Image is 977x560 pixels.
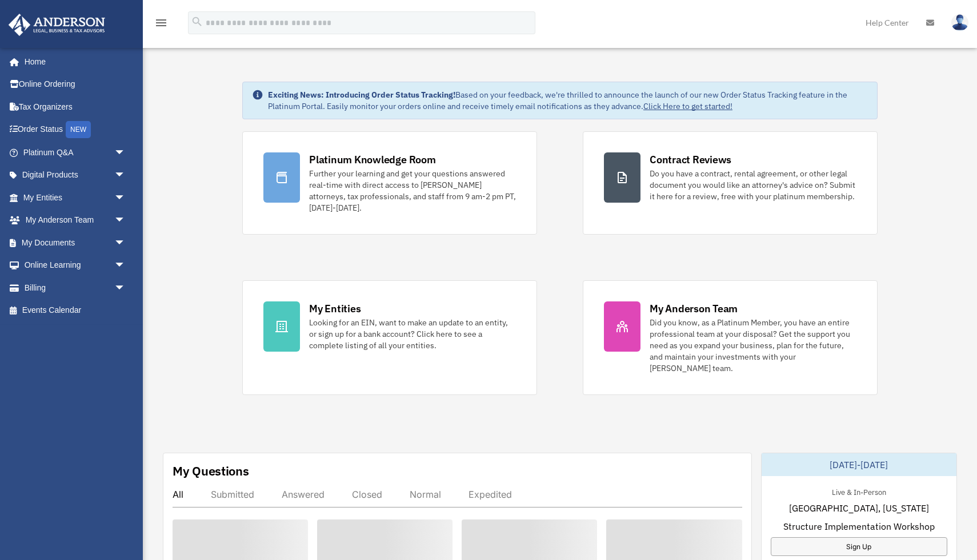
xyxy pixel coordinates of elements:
span: arrow_drop_down [114,209,137,232]
span: Structure Implementation Workshop [783,519,935,533]
div: Based on your feedback, we're thrilled to announce the launch of our new Order Status Tracking fe... [268,89,868,112]
div: My Entities [309,301,361,316]
img: Anderson Advisors Platinum Portal [5,14,109,36]
div: Live & In-Person [823,485,895,497]
div: My Questions [173,462,249,480]
span: arrow_drop_down [114,231,137,255]
div: My Anderson Team [650,301,738,316]
a: Platinum Q&Aarrow_drop_down [8,141,143,164]
a: Order StatusNEW [8,118,143,142]
a: Platinum Knowledge Room Further your learning and get your questions answered real-time with dire... [242,131,537,235]
a: Home [8,50,137,73]
a: My Entities Looking for an EIN, want to make an update to an entity, or sign up for a bank accoun... [242,280,537,395]
span: arrow_drop_down [114,164,137,187]
a: My Anderson Teamarrow_drop_down [8,209,143,232]
img: User Pic [951,14,968,31]
span: [GEOGRAPHIC_DATA], [US_STATE] [789,501,929,515]
a: My Documentsarrow_drop_down [8,231,143,254]
div: Did you know, as a Platinum Member, you have an entire professional team at your disposal? Get th... [650,317,856,374]
div: Normal [410,489,441,500]
div: Closed [352,489,382,500]
a: Click Here to get started! [643,101,732,111]
a: Billingarrow_drop_down [8,276,143,299]
a: Sign Up [771,537,948,556]
a: My Anderson Team Did you know, as a Platinum Member, you have an entire professional team at your... [583,280,878,395]
i: menu [154,16,168,30]
a: My Entitiesarrow_drop_down [8,186,143,209]
a: Online Learningarrow_drop_down [8,254,143,277]
div: Expedited [469,489,512,500]
span: arrow_drop_down [114,276,137,300]
i: search [191,15,203,28]
div: Platinum Knowledge Room [309,152,436,167]
div: Answered [282,489,325,500]
span: arrow_drop_down [114,254,137,277]
div: Submitted [211,489,254,500]
a: Events Calendar [8,299,143,322]
a: Online Ordering [8,73,143,96]
a: Contract Reviews Do you have a contract, rental agreement, or other legal document you would like... [583,131,878,235]
span: arrow_drop_down [114,141,137,164]
div: Do you have a contract, rental agreement, or other legal document you would like an attorney's ad... [650,168,856,202]
div: Contract Reviews [650,152,731,167]
div: NEW [66,121,91,138]
strong: Exciting News: Introducing Order Status Tracking! [268,90,455,100]
div: Further your learning and get your questions answered real-time with direct access to [PERSON_NAM... [309,168,516,213]
div: All [173,489,183,500]
a: Digital Productsarrow_drop_down [8,164,143,187]
span: arrow_drop_down [114,186,137,210]
div: Looking for an EIN, want to make an update to an entity, or sign up for a bank account? Click her... [309,317,516,351]
div: [DATE]-[DATE] [762,453,957,476]
a: Tax Organizers [8,95,143,118]
a: menu [154,20,168,30]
